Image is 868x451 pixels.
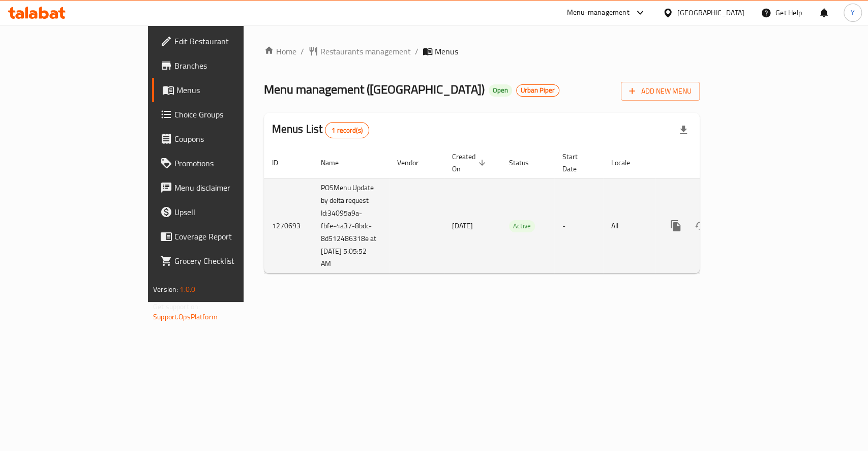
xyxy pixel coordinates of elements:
[655,147,769,178] th: Actions
[301,45,304,57] li: /
[152,175,293,200] a: Menu disclaimer
[152,151,293,175] a: Promotions
[452,219,473,232] span: [DATE]
[152,127,293,151] a: Coupons
[152,78,293,102] a: Menus
[153,283,178,296] span: Version:
[517,86,559,95] span: Urban Piper
[174,108,285,121] span: Choice Groups
[174,59,285,72] span: Branches
[174,182,285,194] span: Menu disclaimer
[152,249,293,273] a: Grocery Checklist
[621,82,700,101] button: Add New Menu
[152,200,293,224] a: Upsell
[152,29,293,53] a: Edit Restaurant
[415,45,418,57] li: /
[664,214,688,238] button: more
[264,78,485,101] span: Menu management ( [GEOGRAPHIC_DATA] )
[174,255,285,267] span: Grocery Checklist
[321,157,352,169] span: Name
[152,53,293,78] a: Branches
[397,157,432,169] span: Vendor
[153,310,218,323] a: Support.OpsPlatform
[611,157,643,169] span: Locale
[264,45,700,57] nav: breadcrumb
[272,157,291,169] span: ID
[603,178,655,274] td: All
[176,84,285,96] span: Menus
[174,133,285,145] span: Coupons
[174,35,285,47] span: Edit Restaurant
[325,122,369,138] div: Total records count
[629,85,692,98] span: Add New Menu
[671,118,696,142] div: Export file
[489,84,512,97] div: Open
[152,224,293,249] a: Coverage Report
[272,122,369,138] h2: Menus List
[320,45,411,57] span: Restaurants management
[325,126,369,135] span: 1 record(s)
[153,300,200,313] span: Get support on:
[509,220,535,232] span: Active
[509,157,542,169] span: Status
[851,7,855,18] span: Y
[308,45,411,57] a: Restaurants management
[452,151,489,175] span: Created On
[179,283,195,296] span: 1.0.0
[489,86,512,95] span: Open
[567,7,630,19] div: Menu-management
[152,102,293,127] a: Choice Groups
[562,151,591,175] span: Start Date
[174,157,285,169] span: Promotions
[677,7,744,18] div: [GEOGRAPHIC_DATA]
[688,214,712,238] button: Change Status
[264,147,769,274] table: enhanced table
[435,45,458,57] span: Menus
[174,206,285,218] span: Upsell
[554,178,603,274] td: -
[174,230,285,243] span: Coverage Report
[313,178,389,274] td: POSMenu Update by delta request Id:34095a9a-fbfe-4a37-8bdc-8d512486318e at [DATE] 5:05:52 AM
